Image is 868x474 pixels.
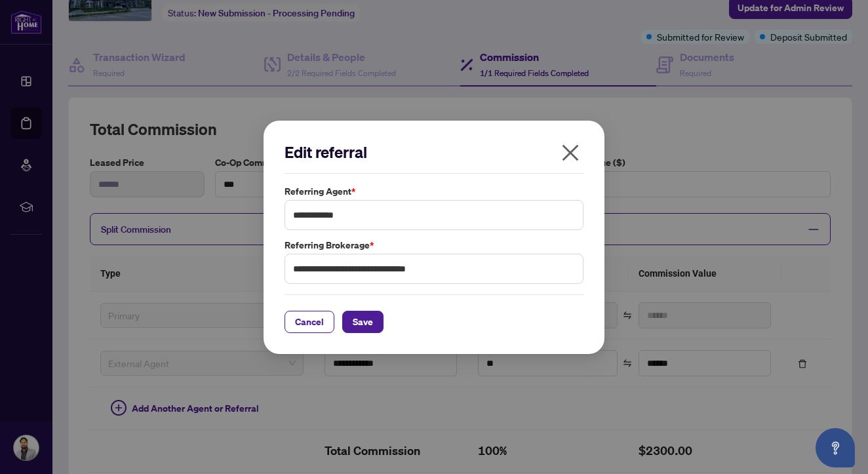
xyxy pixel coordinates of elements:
label: Referring Brokerage [285,238,583,252]
button: Open asap [816,428,855,467]
span: Cancel [295,311,324,332]
button: Cancel [285,310,334,332]
span: close [560,142,581,163]
label: Referring Agent [285,184,583,199]
button: Save [342,310,384,332]
span: Save [353,311,373,332]
h2: Edit referral [285,142,583,163]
